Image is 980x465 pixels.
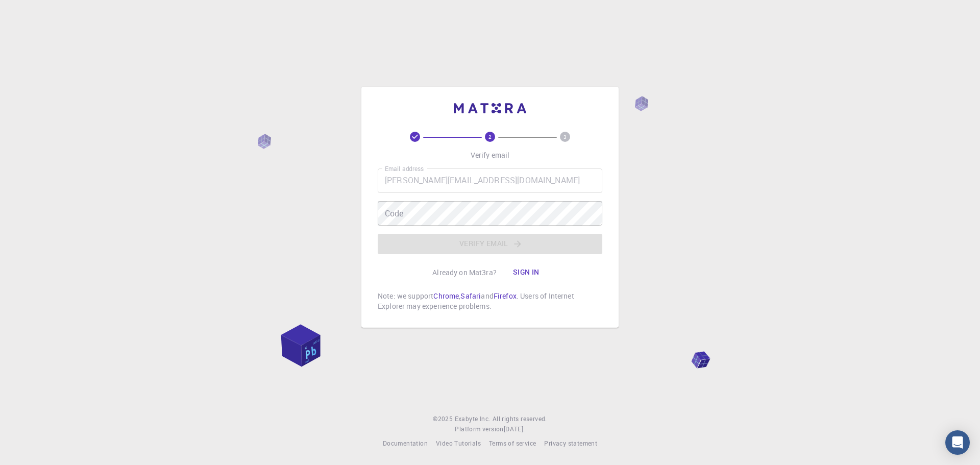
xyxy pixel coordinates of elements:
[385,164,424,173] label: Email address
[471,150,510,160] p: Verify email
[488,133,492,140] text: 2
[383,438,428,449] a: Documentation
[432,267,497,278] p: Already on Mat3ra?
[455,414,491,423] span: Exabyte Inc.
[460,291,481,301] a: Safari
[504,425,525,433] span: [DATE] .
[945,430,970,455] div: Open Intercom Messenger
[378,291,602,311] p: Note: we support , and . Users of Internet Explorer may experience problems.
[493,414,547,424] span: All rights reserved.
[504,424,525,434] a: [DATE].
[455,414,491,424] a: Exabyte Inc.
[563,133,567,140] text: 3
[489,438,536,449] a: Terms of service
[494,291,517,301] a: Firefox
[433,414,454,424] span: © 2025
[436,438,481,449] a: Video Tutorials
[436,439,481,447] span: Video Tutorials
[544,438,597,449] a: Privacy statement
[383,439,428,447] span: Documentation
[505,262,548,283] button: Sign in
[455,424,503,434] span: Platform version
[433,291,459,301] a: Chrome
[544,439,597,447] span: Privacy statement
[489,439,536,447] span: Terms of service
